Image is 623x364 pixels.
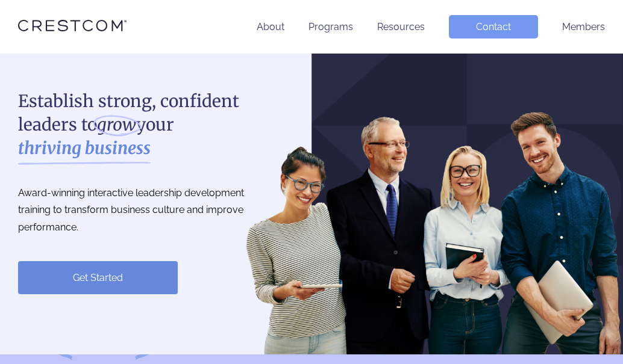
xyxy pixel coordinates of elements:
strong: thriving business [18,137,151,160]
p: Award-winning interactive leadership development training to transform business culture and impro... [18,185,271,236]
i: grow [97,113,136,137]
a: Resources [377,21,425,32]
a: Members [562,21,605,32]
a: Get Started [18,261,178,294]
a: Contact [449,15,538,39]
a: Programs [308,21,353,32]
a: About [257,21,284,32]
h1: Establish strong, confident leaders to your [18,90,271,161]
